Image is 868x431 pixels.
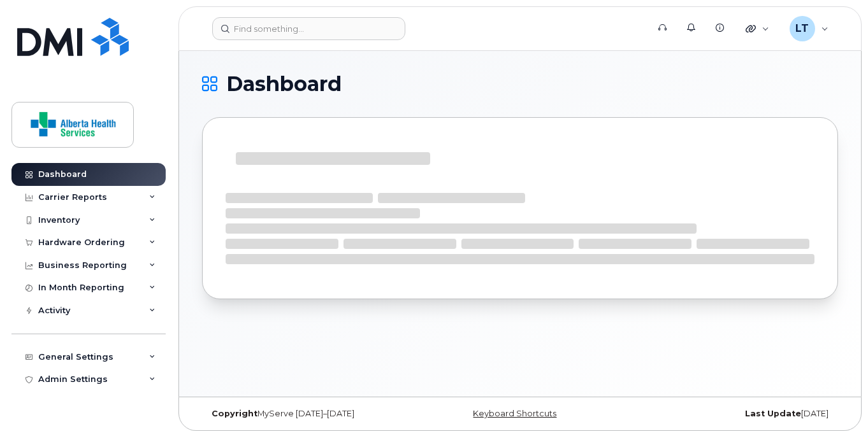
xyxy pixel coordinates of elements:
strong: Copyright [212,409,257,418]
a: Keyboard Shortcuts [473,409,556,418]
span: Dashboard [226,74,342,94]
strong: Last Update [745,409,801,418]
div: MyServe [DATE]–[DATE] [202,409,414,419]
div: [DATE] [626,409,838,419]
